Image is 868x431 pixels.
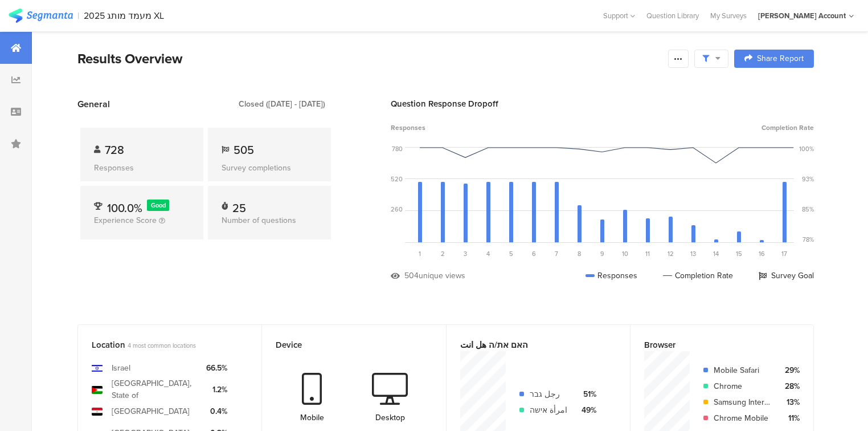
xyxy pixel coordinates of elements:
[112,377,197,401] div: [GEOGRAPHIC_DATA], State of
[780,380,800,392] div: 28%
[576,388,596,400] div: 51%
[77,48,662,69] div: Results Overview
[94,214,157,226] span: Experience Score
[736,249,742,258] span: 15
[112,362,130,374] div: Israel
[757,55,804,63] span: Share Report
[206,362,227,374] div: 66.5%
[391,205,403,214] div: 260
[668,249,674,258] span: 12
[780,412,800,424] div: 11%
[759,249,765,258] span: 16
[375,412,405,424] div: Desktop
[151,201,166,210] span: Good
[509,249,513,258] span: 5
[759,270,814,282] div: Survey Goal
[84,10,164,21] div: 2025 מעמד מותג XL
[239,98,325,110] div: Closed ([DATE] - [DATE])
[107,200,142,217] span: 100.0%
[622,249,628,258] span: 10
[761,123,814,133] span: Completion Rate
[714,396,771,408] div: Samsung Internet
[802,205,814,214] div: 85%
[276,339,413,351] div: Device
[714,380,771,392] div: Chrome
[391,97,814,110] div: Question Response Dropoff
[586,270,637,282] div: Responses
[206,384,227,396] div: 1.2%
[714,364,771,376] div: Mobile Safari
[713,249,719,258] span: 14
[758,10,846,21] div: [PERSON_NAME] Account
[690,249,696,258] span: 13
[555,249,558,258] span: 7
[222,214,296,226] span: Number of questions
[94,162,190,174] div: Responses
[128,341,196,350] span: 4 most common locations
[486,249,490,258] span: 4
[714,412,771,424] div: Chrome Mobile
[645,249,650,258] span: 11
[392,144,403,153] div: 780
[222,162,317,174] div: Survey completions
[532,249,536,258] span: 6
[206,405,227,417] div: 0.4%
[600,249,604,258] span: 9
[530,388,567,400] div: رجل גבר
[578,249,581,258] span: 8
[464,249,467,258] span: 3
[441,249,445,258] span: 2
[77,97,110,111] span: General
[232,200,246,211] div: 25
[803,235,814,244] div: 78%
[781,249,787,258] span: 17
[530,404,567,416] div: امرأة אישה
[404,270,419,282] div: 504
[576,404,596,416] div: 49%
[663,270,733,282] div: Completion Rate
[391,123,425,133] span: Responses
[77,9,79,22] div: |
[419,270,465,282] div: unique views
[603,7,635,25] div: Support
[644,339,781,351] div: Browser
[419,249,421,258] span: 1
[780,396,800,408] div: 13%
[705,10,752,21] a: My Surveys
[780,364,800,376] div: 29%
[641,10,705,21] a: Question Library
[391,174,403,184] div: 520
[460,339,597,351] div: האם את/ה هل انت
[105,141,124,158] span: 728
[112,405,190,417] div: [GEOGRAPHIC_DATA]
[799,144,814,153] div: 100%
[234,141,254,158] span: 505
[802,174,814,184] div: 93%
[92,339,229,351] div: Location
[9,9,73,23] img: segmanta logo
[300,412,324,424] div: Mobile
